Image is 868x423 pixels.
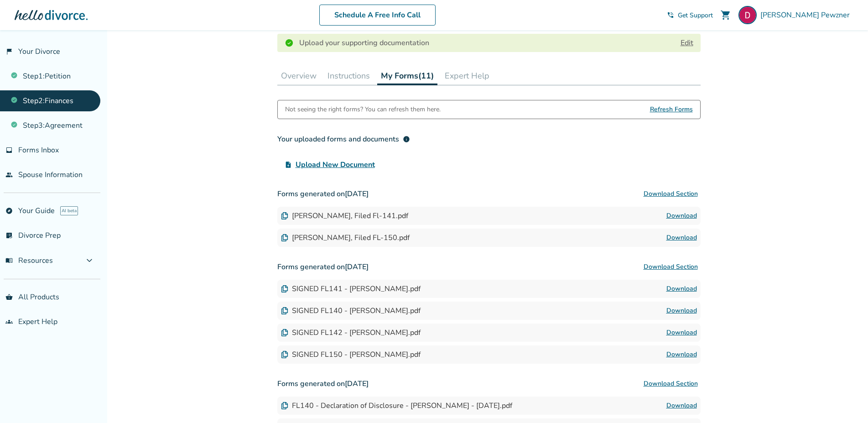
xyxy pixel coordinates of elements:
[666,305,697,316] a: Download
[5,256,53,266] span: Resources
[667,11,674,19] span: phone_in_talk
[281,401,512,411] div: FL140 - Declaration of Disclosure - [PERSON_NAME] - [DATE].pdf
[281,211,408,221] div: [PERSON_NAME], Filed Fl-141.pdf
[5,257,13,264] span: menu_book
[738,6,757,24] img: David Pewzner
[666,400,697,411] a: Download
[681,38,693,48] a: Edit
[441,67,493,85] button: Expert Help
[281,234,288,241] img: Document
[666,283,697,294] a: Download
[281,329,288,336] img: Document
[277,134,410,145] div: Your uploaded forms and documents
[324,67,374,85] button: Instructions
[641,185,701,203] button: Download Section
[666,349,697,360] a: Download
[319,5,436,26] a: Schedule A Free Info Call
[285,38,294,47] img: Completed
[5,48,13,55] span: flag_2
[678,11,713,20] span: Get Support
[277,67,320,85] button: Overview
[403,136,410,143] span: info
[281,284,421,294] div: SIGNED FL141 - [PERSON_NAME].pdf
[60,206,78,215] span: AI beta
[285,161,292,168] span: upload_file
[281,350,421,360] div: SIGNED FL150 - [PERSON_NAME].pdf
[84,255,95,266] span: expand_more
[277,375,701,393] h3: Forms generated on [DATE]
[281,233,410,243] div: [PERSON_NAME], Filed FL-150.pdf
[281,307,288,314] img: Document
[285,100,441,119] div: Not seeing the right forms? You can refresh them here.
[641,375,701,393] button: Download Section
[281,351,288,358] img: Document
[666,327,697,338] a: Download
[296,159,375,170] span: Upload New Document
[277,258,701,276] h3: Forms generated on [DATE]
[666,210,697,221] a: Download
[760,10,853,20] span: [PERSON_NAME] Pewzner
[650,100,693,119] span: Refresh Forms
[5,146,13,154] span: inbox
[281,285,288,292] img: Document
[281,306,421,316] div: SIGNED FL140 - [PERSON_NAME].pdf
[281,212,288,219] img: Document
[277,185,701,203] h3: Forms generated on [DATE]
[720,10,731,21] span: shopping_cart
[5,318,13,325] span: groups
[377,67,437,85] button: My Forms(11)
[667,11,713,20] a: phone_in_talkGet Support
[281,402,288,409] img: Document
[5,171,13,178] span: people
[822,379,868,423] iframe: Chat Widget
[281,328,421,338] div: SIGNED FL142 - [PERSON_NAME].pdf
[5,293,13,301] span: shopping_basket
[299,37,429,48] h4: Upload your supporting documentation
[5,232,13,239] span: list_alt_check
[5,207,13,214] span: explore
[18,145,59,155] span: Forms Inbox
[666,232,697,243] a: Download
[641,258,701,276] button: Download Section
